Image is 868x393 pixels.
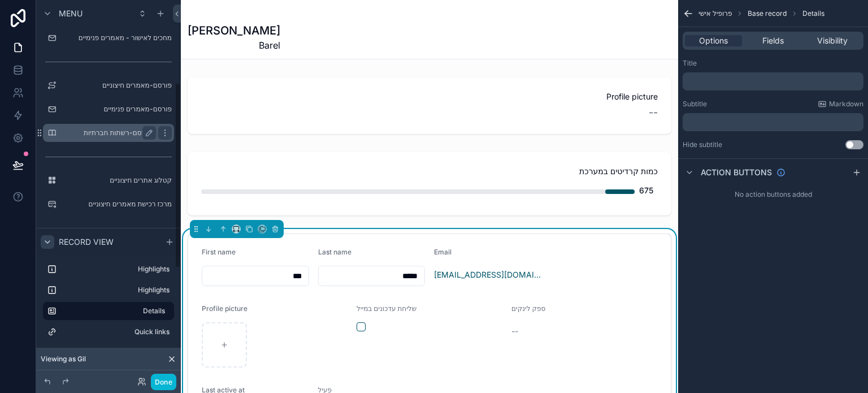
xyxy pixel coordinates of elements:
[61,176,172,185] label: קטלוג אתרים חיצוניים
[202,304,248,313] span: Profile picture
[43,100,174,118] a: פורסם-מאמרים פנימיים
[802,9,824,18] span: Details
[43,124,174,142] a: פורסם-רשתות חברתיות
[829,100,863,109] span: Markdown
[762,35,784,46] span: Fields
[59,236,114,248] span: Record view
[683,100,707,109] label: Subtitle
[188,23,280,38] h1: [PERSON_NAME]
[188,38,280,52] span: Barel
[202,248,236,256] span: First name
[43,195,174,213] a: מרכז רכישת מאמרים חיצוניים
[511,326,518,337] span: --
[61,81,172,90] label: פורסם-מאמרים חיצוניים
[683,59,697,68] label: Title
[434,269,541,280] a: [EMAIL_ADDRESS][DOMAIN_NAME]
[701,167,772,178] span: Action buttons
[61,128,151,137] label: פורסם-רשתות חברתיות
[43,171,174,189] a: קטלוג אתרים חיצוניים
[66,286,170,295] label: Highlights
[683,72,863,90] div: scrollable content
[66,306,165,316] label: Details
[683,113,863,131] div: scrollable content
[698,9,732,18] span: פרופיל אישי
[357,304,416,313] span: שליחת עדכונים במייל
[699,35,728,46] span: Options
[318,248,351,256] span: Last name
[511,304,545,313] span: ספק לינקים
[818,100,863,109] a: Markdown
[43,29,174,47] a: מחכים לאישור - מאמרים פנימיים
[678,185,868,204] div: No action buttons added
[61,105,172,114] label: פורסם-מאמרים פנימיים
[151,374,176,390] button: Done
[61,200,172,209] label: מרכז רכישת מאמרים חיצוניים
[683,140,722,149] label: Hide subtitle
[59,8,83,19] span: Menu
[41,355,86,364] span: Viewing as Gil
[66,265,170,274] label: Highlights
[43,76,174,94] a: פורסם-מאמרים חיצוניים
[61,33,172,42] label: מחכים לאישור - מאמרים פנימיים
[36,255,181,352] div: scrollable content
[434,248,452,256] span: Email
[817,35,848,46] span: Visibility
[66,327,170,336] label: Quick links
[748,9,787,18] span: Base record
